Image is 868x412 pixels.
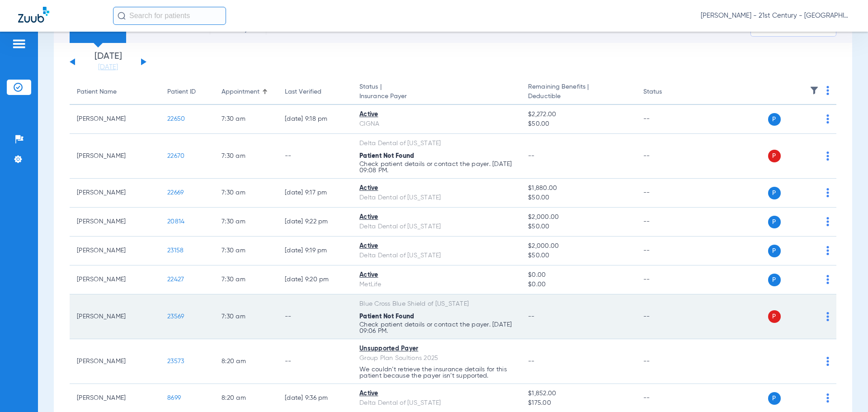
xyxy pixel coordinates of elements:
[768,392,781,405] span: P
[352,80,521,105] th: Status |
[167,247,184,254] span: 23158
[528,398,628,408] span: $175.00
[528,153,535,159] span: --
[359,251,514,260] div: Delta Dental of [US_STATE]
[359,110,514,119] div: Active
[636,179,697,208] td: --
[701,11,850,20] span: [PERSON_NAME] - 21st Century - [GEOGRAPHIC_DATA]
[768,310,781,323] span: P
[359,213,514,222] div: Active
[214,179,278,208] td: 7:30 AM
[214,265,278,294] td: 7:30 AM
[359,344,514,354] div: Unsupported Payer
[826,114,829,123] img: group-dot-blue.svg
[77,87,117,97] div: Patient Name
[826,393,829,403] img: group-dot-blue.svg
[768,187,781,199] span: P
[359,299,514,309] div: Blue Cross Blue Shield of [US_STATE]
[528,313,535,320] span: --
[528,358,535,365] span: --
[167,116,185,122] span: 22650
[70,179,160,208] td: [PERSON_NAME]
[636,80,697,105] th: Status
[528,251,628,260] span: $50.00
[768,245,781,257] span: P
[222,87,270,97] div: Appointment
[636,134,697,179] td: --
[768,113,781,126] span: P
[359,139,514,148] div: Delta Dental of [US_STATE]
[826,357,829,366] img: group-dot-blue.svg
[214,208,278,237] td: 7:30 AM
[768,150,781,162] span: P
[636,208,697,237] td: --
[70,294,160,339] td: [PERSON_NAME]
[70,237,160,265] td: [PERSON_NAME]
[214,105,278,134] td: 7:30 AM
[278,208,352,237] td: [DATE] 9:22 PM
[70,339,160,384] td: [PERSON_NAME]
[359,92,514,101] span: Insurance Payer
[278,339,352,384] td: --
[636,265,697,294] td: --
[278,294,352,339] td: --
[636,105,697,134] td: --
[118,12,126,20] img: Search Icon
[826,275,829,284] img: group-dot-blue.svg
[278,134,352,179] td: --
[359,354,514,363] div: Group Plan Soultions 2025
[359,280,514,289] div: MetLife
[70,265,160,294] td: [PERSON_NAME]
[359,242,514,251] div: Active
[768,216,781,228] span: P
[214,134,278,179] td: 7:30 AM
[359,389,514,398] div: Active
[167,276,184,283] span: 22427
[528,110,628,119] span: $2,272.00
[528,242,628,251] span: $2,000.00
[528,184,628,193] span: $1,880.00
[636,294,697,339] td: --
[167,218,184,225] span: 20814
[826,188,829,197] img: group-dot-blue.svg
[167,395,181,401] span: 8699
[278,179,352,208] td: [DATE] 9:17 PM
[167,313,184,320] span: 23569
[359,193,514,203] div: Delta Dental of [US_STATE]
[528,193,628,203] span: $50.00
[18,7,49,23] img: Zuub Logo
[636,237,697,265] td: --
[113,7,226,25] input: Search for patients
[521,80,636,105] th: Remaining Benefits |
[81,63,135,72] a: [DATE]
[528,270,628,280] span: $0.00
[359,366,514,379] p: We couldn’t retrieve the insurance details for this patient because the payer isn’t supported.
[359,119,514,129] div: CIGNA
[810,86,819,95] img: filter.svg
[359,161,514,174] p: Check patient details or contact the payer. [DATE] 09:08 PM.
[77,87,153,97] div: Patient Name
[528,213,628,222] span: $2,000.00
[528,222,628,232] span: $50.00
[359,270,514,280] div: Active
[214,294,278,339] td: 7:30 AM
[768,274,781,286] span: P
[285,87,345,97] div: Last Verified
[167,87,196,97] div: Patient ID
[214,339,278,384] td: 8:20 AM
[70,134,160,179] td: [PERSON_NAME]
[359,153,414,159] span: Patient Not Found
[826,217,829,226] img: group-dot-blue.svg
[528,92,628,101] span: Deductible
[285,87,321,97] div: Last Verified
[826,152,829,161] img: group-dot-blue.svg
[222,87,259,97] div: Appointment
[167,189,184,196] span: 22669
[278,105,352,134] td: [DATE] 9:18 PM
[70,208,160,237] td: [PERSON_NAME]
[167,87,207,97] div: Patient ID
[528,119,628,129] span: $50.00
[278,237,352,265] td: [DATE] 9:19 PM
[826,86,829,95] img: group-dot-blue.svg
[12,38,26,49] img: hamburger-icon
